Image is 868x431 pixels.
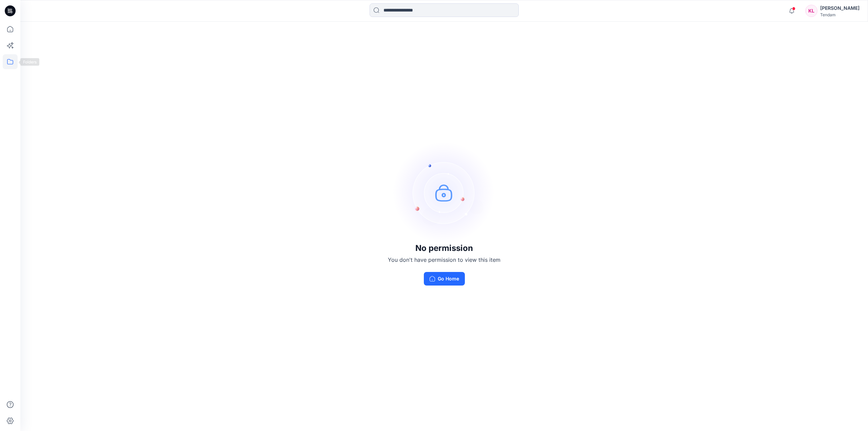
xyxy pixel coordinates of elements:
[393,142,495,243] img: no-perm.svg
[805,5,817,17] div: KL
[388,256,500,264] p: You don't have permission to view this item
[424,272,465,286] button: Go Home
[820,4,860,12] div: [PERSON_NAME]
[388,243,500,253] h3: No permission
[820,12,860,17] div: Tendam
